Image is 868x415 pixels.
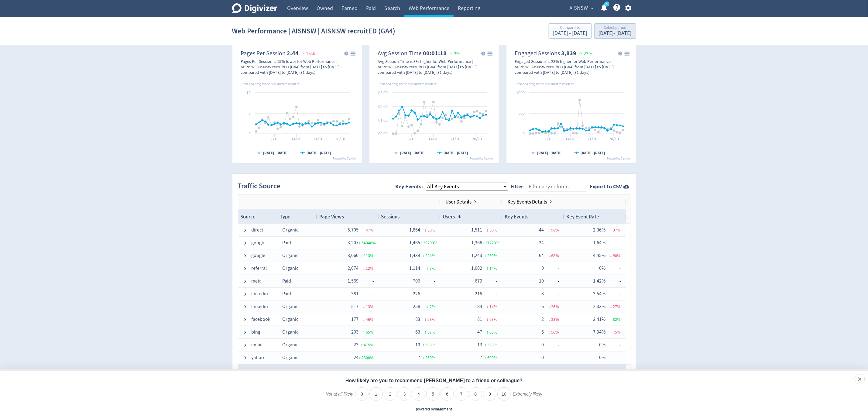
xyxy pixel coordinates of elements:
text: [DATE] - [DATE] [263,150,287,155]
span: 50 % [428,227,436,233]
span: ↓ [610,329,612,335]
text: 21/10 [450,136,460,142]
span: 216 [475,291,482,297]
li: 9 [483,387,496,401]
span: 1,114 [410,265,420,271]
div: Engaged Sessions is 23% higher for Web Performance | AISNSW | AISNSW recruitED (GA4) from [DATE] ... [515,59,620,75]
span: 29200 % [424,240,438,245]
li: 5 [426,387,440,401]
span: ↑ [487,368,489,374]
span: 5,705 [348,227,359,233]
text: 28/10 [472,136,482,142]
span: 4.45% [593,252,606,259]
span: 7 % [430,266,436,271]
span: Organic [283,342,299,348]
span: ↑ [361,253,363,258]
span: 27220 % [485,240,500,245]
span: 381 [352,291,359,297]
span: 1.42% [593,278,606,284]
span: 47 [478,329,482,335]
span: - [544,352,559,364]
span: Organic [283,227,299,233]
span: - [606,275,621,287]
span: - [482,275,498,287]
span: Organic [283,252,299,259]
text: 14/10 [291,136,301,142]
span: 63 [416,329,420,335]
span: - [606,262,621,274]
text: 10 [246,90,251,95]
span: 7,252 [410,368,420,374]
span: 2300 % [362,355,374,360]
span: 82 % [613,317,621,322]
text: 1 [606,2,607,6]
span: 8 % [368,368,374,374]
span: ↓ [610,227,612,233]
span: direct [252,224,263,236]
span: 19 [416,342,420,348]
span: 63 % [428,317,436,322]
span: ↑ [423,342,425,348]
span: 12 % [366,266,374,271]
span: - [420,275,436,287]
span: 50 % [490,227,498,233]
span: expand_more [590,5,595,11]
span: 533 % [426,342,436,348]
button: AISNSW [568,3,595,13]
span: 0% [599,265,606,271]
div: [DATE] - [DATE] [553,31,587,36]
svg: Engaged Sessions 1,002 30% [509,47,633,161]
strong: 3,839 [561,49,577,57]
li: 0 [355,387,369,401]
span: ↓ [425,227,427,233]
span: Organic [283,355,299,361]
span: 47 % [366,227,374,233]
span: 679 [475,278,482,284]
span: User Details [445,198,472,205]
span: ↑ [425,329,427,335]
text: 01:00 [378,117,388,123]
span: 16,949 [345,368,359,374]
li: 6 [441,387,454,401]
text: [DATE] - [DATE] [444,150,468,155]
span: ↑ [363,329,365,335]
span: 1,569 [348,278,359,284]
span: 27 % [613,304,621,309]
text: 0 [249,131,251,136]
span: 0 [542,265,544,271]
label: Filter: [511,183,528,190]
span: 64040 % [362,240,376,245]
text: 7/10 [271,136,279,142]
span: ↓ [548,368,551,374]
span: Paid [283,240,291,246]
span: 15% [300,51,315,57]
text: Powered by Digivizer [333,157,357,160]
button: Compare to[DATE] - [DATE] [549,23,592,39]
span: Key Events [505,213,529,220]
span: Users [443,213,455,220]
span: 96 % [613,368,621,374]
span: 0 [542,342,544,348]
text: 500 [518,110,525,116]
span: - [544,288,559,300]
div: Pages Per Session is 15% lower for Web Performance | AISNSW | AISNSW recruitED (GA4) from [DATE] ... [241,59,346,75]
span: ↑ [365,368,367,374]
span: linkedin [252,301,268,313]
a: 1 [604,2,609,7]
span: - [606,352,621,364]
text: 28/10 [609,136,619,142]
span: ↑ [485,355,487,360]
span: ↓ [610,253,612,258]
span: 14 % [490,266,498,271]
span: - [544,339,559,351]
span: 2.36% [593,227,606,233]
span: ↓ [548,253,551,258]
span: ↓ [487,304,489,309]
span: ↑ [487,329,489,335]
span: 50 % [551,329,559,335]
span: ↓ [548,304,551,309]
svg: Avg Session Time 00:01:00 8% [372,47,496,161]
span: 1,439 [410,252,420,259]
span: meta [252,275,262,287]
span: 600 % [488,355,498,360]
